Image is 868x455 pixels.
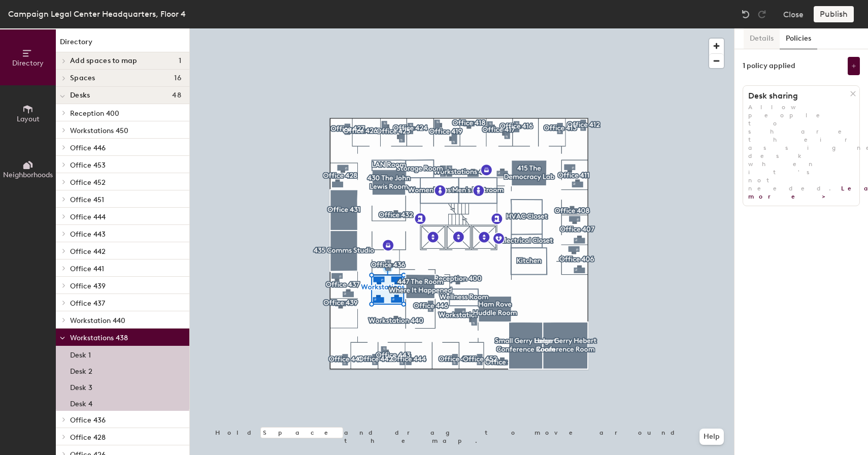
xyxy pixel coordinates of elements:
[744,28,780,49] button: Details
[70,380,92,392] p: Desk 3
[741,9,751,19] img: Undo
[70,57,138,65] span: Add spaces to map
[70,109,119,118] span: Reception 400
[780,28,817,49] button: Policies
[17,115,40,123] span: Layout
[70,397,92,408] p: Desk 4
[70,247,106,256] span: Office 442
[70,433,106,442] span: Office 428
[70,196,104,204] span: Office 451
[699,429,724,445] button: Help
[174,74,181,82] span: 16
[743,62,795,70] div: 1 policy applied
[70,230,106,239] span: Office 443
[70,265,104,273] span: Office 441
[70,416,106,425] span: Office 436
[70,364,92,376] p: Desk 2
[757,9,767,19] img: Redo
[70,348,91,360] p: Desk 1
[70,282,106,290] span: Office 439
[70,144,106,152] span: Office 446
[12,59,44,68] span: Directory
[70,91,90,100] span: Desks
[70,126,128,135] span: Workstations 450
[3,171,53,179] span: Neighborhoods
[172,91,181,100] span: 48
[70,334,128,342] span: Workstations 438
[70,178,106,187] span: Office 452
[783,6,804,22] button: Close
[179,57,181,65] span: 1
[70,74,95,82] span: Spaces
[56,37,189,52] h1: Directory
[70,213,106,221] span: Office 444
[70,316,125,325] span: Workstation 440
[743,91,850,101] h1: Desk sharing
[8,8,186,20] div: Campaign Legal Center Headquarters, Floor 4
[70,299,105,308] span: Office 437
[70,161,106,170] span: Office 453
